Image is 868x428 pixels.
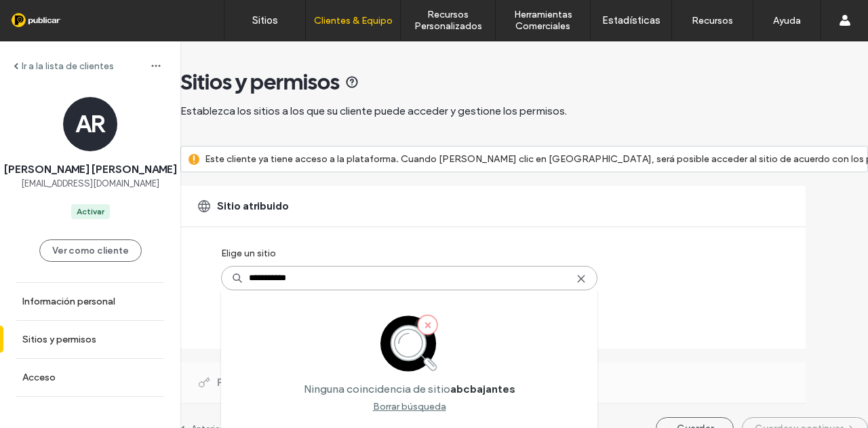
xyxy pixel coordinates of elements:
label: Herramientas Comerciales [496,9,590,32]
label: Sitios [252,14,278,26]
label: abcbajantes [450,383,515,395]
span: Sitio atribuido [217,199,289,214]
label: Elige un sitio [221,241,276,266]
label: Sitios y permisos [22,334,96,345]
span: [PERSON_NAME] [PERSON_NAME] [4,162,177,177]
div: Borrar búsqueda [373,401,446,412]
label: Clientes & Equipo [314,15,393,26]
label: Ninguna coincidencia de sitio [304,383,450,395]
span: Ayuda [29,9,66,22]
label: Ir a la lista de clientes [22,60,114,72]
span: Sitios y permisos [180,69,340,96]
button: Ver como cliente [39,239,142,262]
span: [EMAIL_ADDRESS][DOMAIN_NAME] [21,177,159,191]
label: Información personal [22,296,115,307]
label: Estadísticas [602,14,660,26]
label: Acceso [22,372,56,383]
span: Establezca los sitios a los que su cliente puede acceder y gestione los permisos. [180,104,567,117]
div: Activar [77,206,104,218]
label: Recursos [692,15,733,26]
label: Ayuda [773,15,801,26]
label: Recursos Personalizados [401,9,495,32]
span: Permisos [217,375,265,390]
div: AR [63,97,117,151]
